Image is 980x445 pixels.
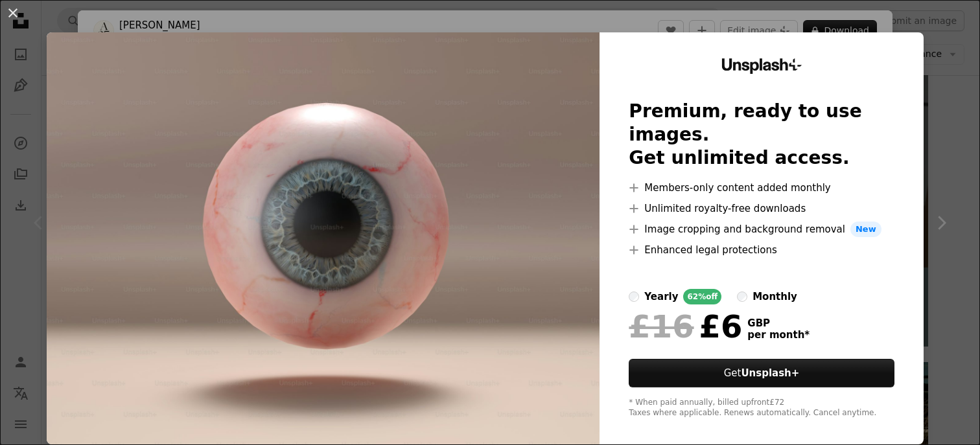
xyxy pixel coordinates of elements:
span: £16 [629,310,694,343]
li: Enhanced legal protections [629,242,894,258]
div: yearly [644,289,678,304]
span: per month * [747,329,810,341]
div: monthly [752,289,797,304]
div: 62% off [683,289,721,304]
span: New [850,222,881,237]
button: GetUnsplash+ [629,359,894,387]
input: monthly [737,291,747,302]
input: yearly62%off [629,291,639,302]
li: Members-only content added monthly [629,180,894,196]
span: GBP [747,317,810,329]
div: £6 [629,310,742,343]
strong: Unsplash+ [741,367,799,379]
li: Unlimited royalty-free downloads [629,201,894,216]
h2: Premium, ready to use images. Get unlimited access. [629,100,894,170]
div: * When paid annually, billed upfront £72 Taxes where applicable. Renews automatically. Cancel any... [629,398,894,418]
li: Image cropping and background removal [629,222,894,237]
